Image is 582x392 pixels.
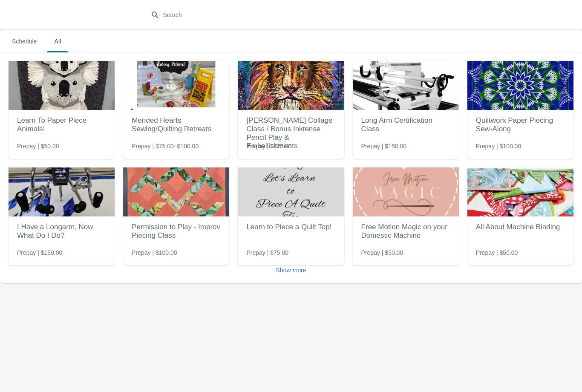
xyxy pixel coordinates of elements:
[467,61,573,110] img: Quiltworx Paper Piecing Sew-Along
[476,142,521,150] span: Prepay | $100.00
[17,248,62,257] span: Prepay | $150.00
[163,7,437,23] input: Search
[246,112,335,155] h2: [PERSON_NAME] Collage Class / Bonus Inktense Pencil Play & Embellishments
[132,112,221,138] h2: Mended Hearts Sewing/Quilting Retreats
[123,167,229,216] img: Permission to Play - Improv Piecing Class
[361,248,403,257] span: Prepay | $50.00
[476,219,565,236] h2: All About Machine Binding
[476,112,565,138] h2: Quiltworx Paper Piecing Sew-Along
[5,34,43,49] span: Schedule
[17,219,106,244] h2: I Have a Longarm, Now What Do I Do?
[123,61,229,110] img: Mended Hearts Sewing/Quilting Retreats
[353,61,459,110] img: Long Arm Certification Class
[246,142,291,150] span: Prepay | $125.00
[132,142,199,150] span: Prepay | $75.00–$100.00
[361,112,450,138] h2: Long Arm Certification Class
[276,267,306,274] span: Show more
[238,167,344,216] img: Learn to Piece a Quilt Top!
[246,248,288,257] span: Prepay | $75.00
[361,219,450,244] h2: Free Motion Magic on your Domestic Machine
[9,167,115,216] img: I Have a Longarm, Now What Do I Do?
[17,142,59,150] span: Prepay | $50.00
[238,61,344,110] img: Laura Heine Collage Class / Bonus Inktense Pencil Play & Embellishments
[361,142,406,150] span: Prepay | $150.00
[9,61,115,110] img: Learn To Paper Piece Animals!
[17,112,106,138] h2: Learn To Paper Piece Animals!
[467,167,573,216] img: All About Machine Binding
[246,219,335,236] h2: Learn to Piece a Quilt Top!
[476,248,518,257] span: Prepay | $50.00
[353,167,459,216] img: Free Motion Magic on your Domestic Machine
[273,262,310,278] button: Show more
[47,34,68,49] span: All
[132,219,221,244] h2: Permission to Play - Improv Piecing Class
[132,248,177,257] span: Prepay | $100.00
